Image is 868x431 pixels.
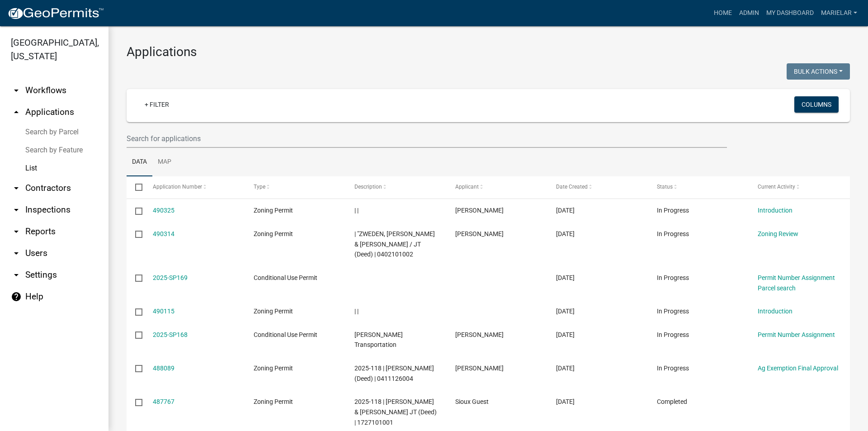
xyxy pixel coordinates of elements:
a: Home [710,5,736,22]
datatable-header-cell: Select [127,176,144,198]
span: | | [354,308,359,315]
a: 488089 [153,365,175,372]
span: 10/05/2025 [556,365,575,372]
datatable-header-cell: Current Activity [749,176,850,198]
span: Zoning Permit [254,207,293,214]
i: arrow_drop_down [11,204,22,215]
a: Data [127,148,152,177]
a: Permit Number Assignment [758,274,835,281]
span: Justtin Pollema [455,365,504,372]
i: arrow_drop_down [11,270,22,280]
a: Parcel search [758,284,796,292]
span: Zoning Permit [254,230,293,237]
datatable-header-cell: Applicant [447,176,547,198]
datatable-header-cell: Application Number [144,176,245,198]
span: Current Activity [758,184,795,190]
span: Zoning Permit [254,308,293,315]
span: Nathan Van Zweden [455,207,504,214]
span: Nathan Van Zweden [455,230,504,237]
i: arrow_drop_down [11,248,22,259]
span: Applicant [455,184,479,190]
span: 10/03/2025 [556,398,575,405]
i: arrow_drop_down [11,85,22,96]
h3: Applications [127,44,850,60]
a: Zoning Review [758,230,798,237]
span: 2025-118 | POLLEMA, JUSTIN L. (Deed) | 0411126004 [354,365,434,382]
span: In Progress [657,308,689,315]
span: 10/08/2025 [556,274,575,281]
datatable-header-cell: Status [648,176,749,198]
button: Columns [794,96,839,113]
datatable-header-cell: Date Created [547,176,648,198]
i: help [11,291,22,302]
a: Introduction [758,207,793,214]
a: Admin [736,5,763,22]
span: 10/07/2025 [556,331,575,338]
datatable-header-cell: Type [245,176,345,198]
span: Zoning Permit [254,365,293,372]
span: Completed [657,398,687,405]
a: My Dashboard [763,5,817,22]
span: Conditional Use Permit [254,331,317,338]
span: In Progress [657,365,689,372]
a: 487767 [153,398,175,405]
span: Application Number [153,184,202,190]
span: Type [254,184,265,190]
span: In Progress [657,331,689,338]
datatable-header-cell: Description [346,176,447,198]
a: 2025-SP169 [153,274,188,281]
span: Bradley Transportation [354,331,403,349]
a: marielar [817,5,861,22]
span: 10/09/2025 [556,230,575,237]
span: 10/08/2025 [556,308,575,315]
span: 10/09/2025 [556,207,575,214]
a: Introduction [758,308,793,315]
a: Map [152,148,177,177]
span: Sioux Guest [455,398,489,405]
span: In Progress [657,207,689,214]
i: arrow_drop_up [11,107,22,118]
a: + Filter [137,96,176,113]
span: Status [657,184,673,190]
span: Zoning Permit [254,398,293,405]
span: In Progress [657,274,689,281]
a: 2025-SP168 [153,331,188,338]
i: arrow_drop_down [11,183,22,194]
span: In Progress [657,230,689,237]
a: 490325 [153,207,175,214]
a: Permit Number Assignment [758,331,835,338]
a: Ag Exemption Final Approval [758,365,838,372]
input: Search for applications [127,129,727,148]
span: Description [354,184,382,190]
i: arrow_drop_down [11,226,22,237]
a: 490115 [153,308,175,315]
span: 2025-118 | KOENE, PIET J. & ROSA A. JT (Deed) | 1727101001 [354,398,437,426]
span: | | [354,207,359,214]
span: Date Created [556,184,588,190]
a: 490314 [153,230,175,237]
span: Conditional Use Permit [254,274,317,281]
button: Bulk Actions [787,63,850,80]
span: Justin Van Kalsbeek [455,331,504,338]
span: | "ZWEDEN, NATHAN & ALISSA VAN / JT (Deed) | 0402101002 [354,230,435,258]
